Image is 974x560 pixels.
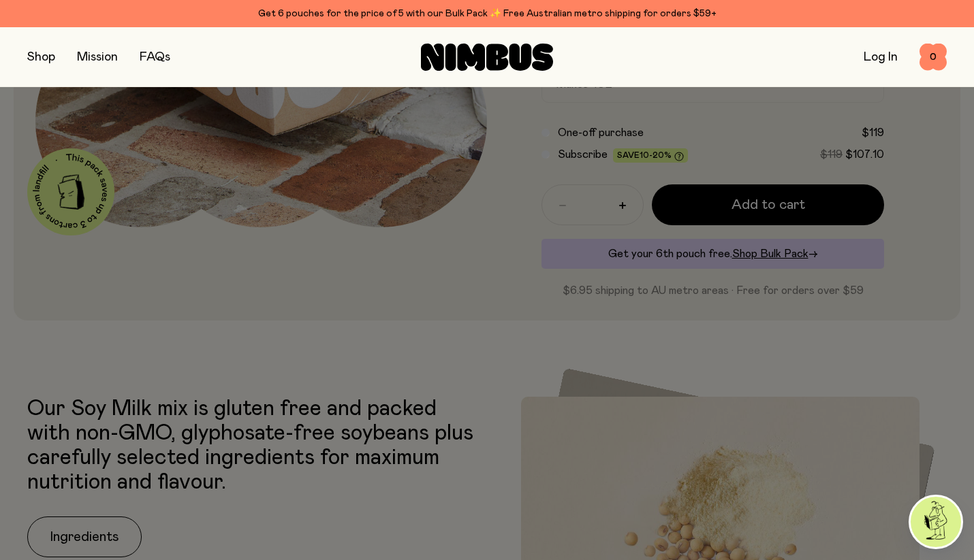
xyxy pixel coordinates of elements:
[27,5,947,22] div: Get 6 pouches for the price of 5 with our Bulk Pack ✨ Free Australian metro shipping for orders $59+
[864,51,898,63] a: Log In
[911,497,961,547] img: agent
[77,51,118,63] a: Mission
[920,44,947,71] button: 0
[140,51,170,63] a: FAQs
